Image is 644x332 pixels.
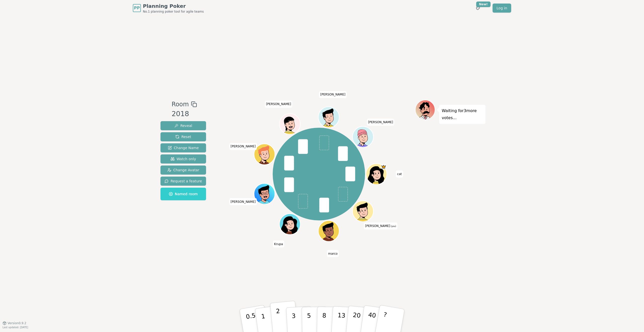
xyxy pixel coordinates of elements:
button: Reveal [160,121,206,130]
span: Reveal [174,123,192,128]
span: Named room [169,191,198,196]
span: Click to change your name [319,91,347,98]
span: Click to change your name [229,198,257,205]
span: (you) [390,225,396,227]
span: Change Avatar [167,168,199,173]
p: Waiting for 3 more votes... [442,107,483,121]
span: Click to change your name [265,101,292,108]
button: Change Name [160,143,206,152]
span: Click to change your name [229,143,257,150]
span: Request a feature [165,179,202,184]
span: Click to change your name [327,250,339,257]
button: New! [473,4,482,13]
button: Version0.9.2 [3,321,26,325]
button: Change Avatar [160,165,206,175]
span: PP [134,5,140,11]
span: Version 0.9.2 [8,321,26,325]
div: 2018 [172,109,197,119]
span: Room [172,100,189,109]
button: Click to change your avatar [353,201,373,221]
span: Last updated: [DATE] [3,326,28,329]
span: Planning Poker [143,3,204,10]
button: Request a feature [160,177,206,186]
span: Click to change your name [364,222,397,229]
a: PPPlanning PokerNo.1 planning poker tool for agile teams [133,3,204,14]
span: cat is the host [381,164,386,170]
a: Log in [493,4,511,13]
span: No.1 planning poker tool for agile teams [143,10,204,14]
span: Reset [175,134,191,139]
span: Change Name [168,145,199,150]
div: New! [476,2,491,7]
button: Watch only [160,154,206,163]
span: Watch only [171,156,196,161]
span: Click to change your name [367,119,394,126]
span: Click to change your name [273,240,284,247]
button: Named room [160,188,206,200]
span: Click to change your name [396,171,403,178]
button: Reset [160,132,206,141]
